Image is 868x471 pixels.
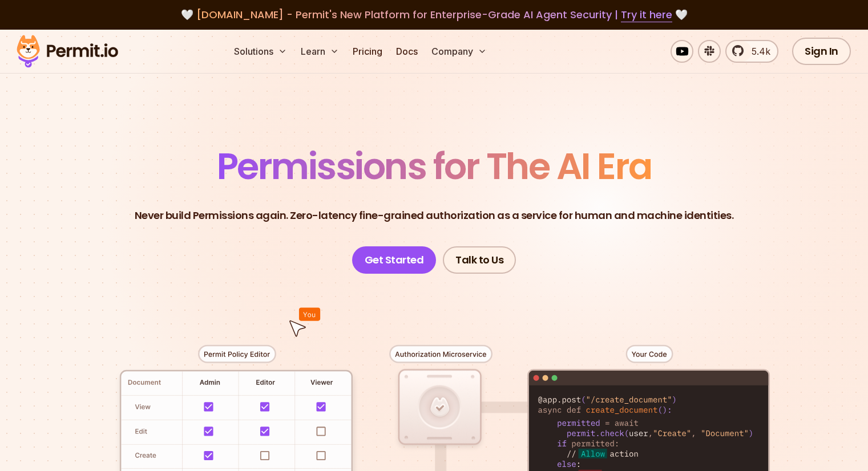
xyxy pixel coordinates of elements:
[348,40,387,63] a: Pricing
[745,44,770,58] span: 5.4k
[217,141,652,192] span: Permissions for The AI Era
[391,40,422,63] a: Docs
[196,7,672,22] span: [DOMAIN_NAME] - Permit's New Platform for Enterprise-Grade AI Agent Security |
[427,40,491,63] button: Company
[443,246,516,274] a: Talk to Us
[621,7,672,22] a: Try it here
[135,208,734,224] p: Never build Permissions again. Zero-latency fine-grained authorization as a service for human and...
[296,40,344,63] button: Learn
[27,7,841,23] div: 🤍 🤍
[725,40,778,63] a: 5.4k
[352,246,437,274] a: Get Started
[11,32,123,71] img: Permit logo
[229,40,292,63] button: Solutions
[792,38,851,65] a: Sign In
